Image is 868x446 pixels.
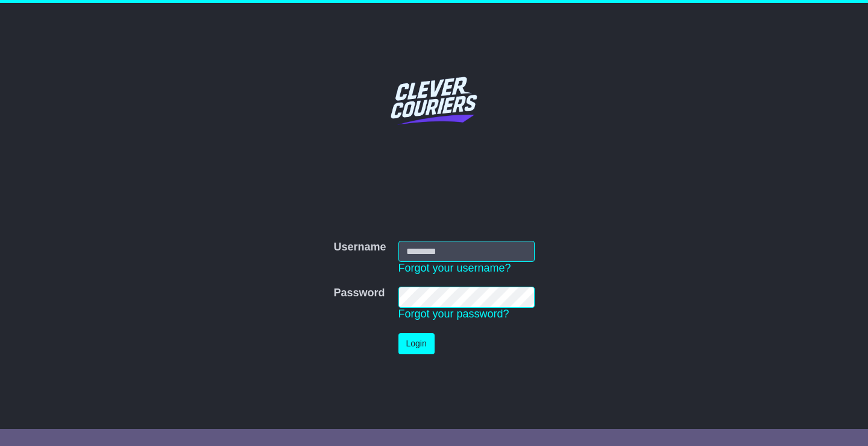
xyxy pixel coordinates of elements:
[398,333,435,354] button: Login
[333,287,385,300] label: Password
[398,262,511,274] a: Forgot your username?
[398,308,509,320] a: Forgot your password?
[383,49,485,151] img: Clever Couriers
[333,241,386,254] label: Username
